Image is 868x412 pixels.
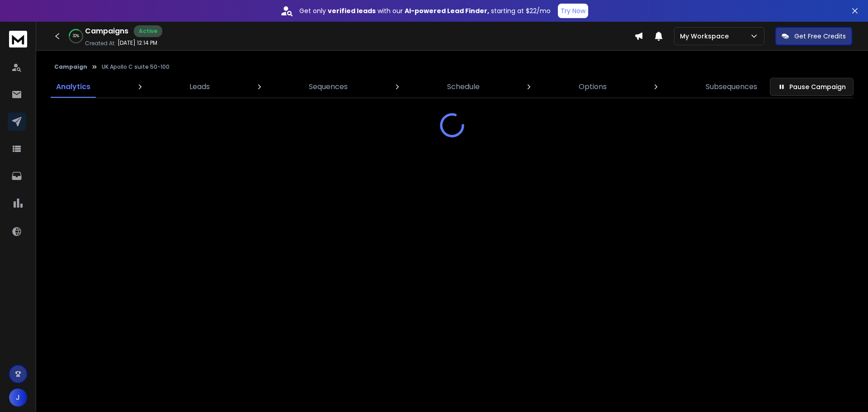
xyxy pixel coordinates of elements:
button: Campaign [54,63,87,71]
a: Schedule [442,76,485,98]
a: Subsequences [700,76,763,98]
img: logo [9,31,27,47]
button: J [9,388,27,407]
p: Created At: [85,40,116,47]
p: Schedule [447,81,480,92]
a: Analytics [51,76,96,98]
a: Options [573,76,612,98]
a: Sequences [303,76,353,98]
button: Pause Campaign [770,78,854,96]
p: Try Now [561,6,585,15]
p: My Workspace [680,32,732,41]
button: Get Free Credits [775,27,852,45]
div: Active [134,25,162,37]
p: Leads [189,81,210,92]
strong: AI-powered Lead Finder, [405,6,489,15]
h1: Campaigns [85,26,128,37]
p: Subsequences [706,81,757,92]
p: Get Free Credits [794,32,846,41]
a: Leads [184,76,215,98]
strong: verified leads [328,6,376,15]
p: Options [579,81,607,92]
p: Get only with our starting at $22/mo [299,6,551,15]
p: Sequences [309,81,348,92]
p: [DATE] 12:14 PM [118,39,157,47]
p: UK Apollo C suite 50-100 [102,63,170,71]
button: Try Now [558,4,588,18]
p: 32 % [73,33,79,39]
p: Analytics [56,81,90,92]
